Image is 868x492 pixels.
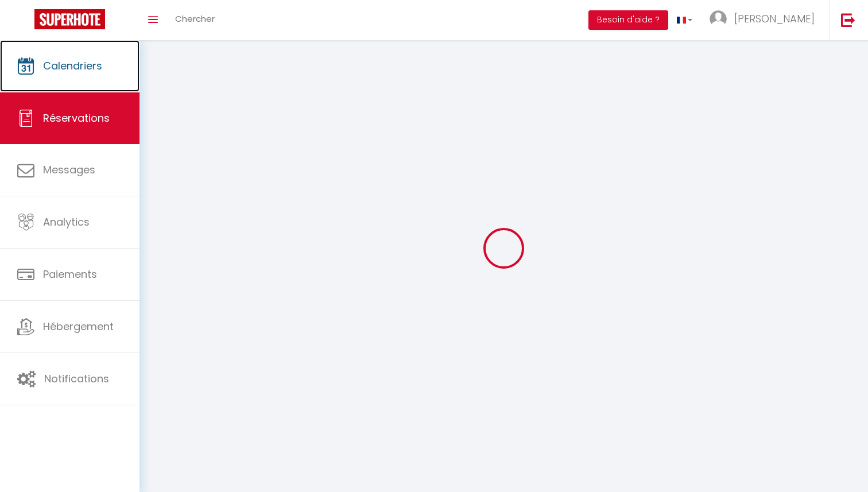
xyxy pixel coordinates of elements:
[710,10,727,28] img: ...
[43,267,97,281] span: Paiements
[43,162,95,177] span: Messages
[34,9,105,29] img: Super Booking
[841,13,855,27] img: logout
[44,371,109,386] span: Notifications
[43,319,114,334] span: Hébergement
[43,215,90,229] span: Analytics
[9,5,44,39] button: Ouvrir le widget de chat LiveChat
[734,11,815,26] span: [PERSON_NAME]
[175,13,215,25] span: Chercher
[43,59,102,73] span: Calendriers
[588,10,668,30] button: Besoin d'aide ?
[43,111,110,125] span: Réservations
